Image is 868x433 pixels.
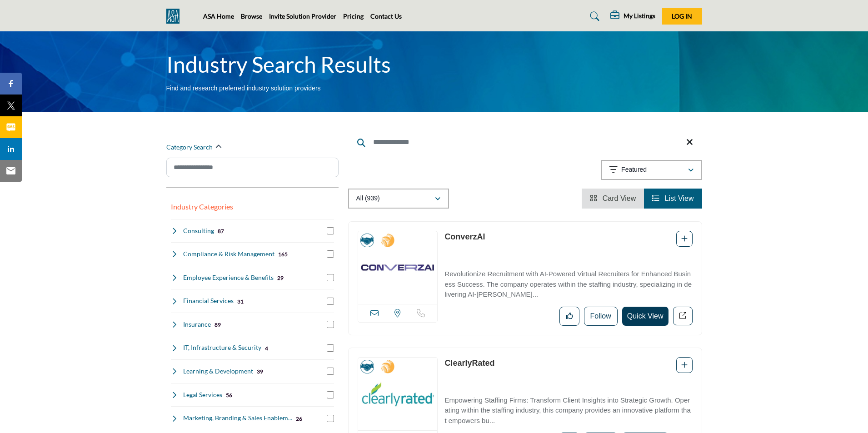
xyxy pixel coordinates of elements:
[444,231,485,261] p: ConverzAI
[665,194,694,202] span: List View
[257,368,263,375] b: 39
[166,143,213,152] h2: Category Search
[327,368,334,375] input: Select Learning & Development checkbox
[327,227,334,234] input: Select Consulting checkbox
[444,358,494,368] a: ClearlyRated
[381,204,394,277] img: 2025 Staffing World Exhibitors Badge Icon
[226,391,232,399] div: 56 Results For Legal Services
[358,358,438,430] img: ClearlyRated
[621,165,647,174] p: Featured
[265,345,268,352] b: 4
[444,390,692,426] a: Empowering Staffing Firms: Transform Client Insights into Strategic Growth. Operating within the ...
[183,273,274,282] h4: Employee Experience & Benefits: Solutions for enhancing workplace culture, employee satisfaction,...
[277,274,284,282] div: 29 Results For Employee Experience & Benefits
[277,275,284,281] b: 29
[327,344,334,352] input: Select IT, Infrastructure & Security checkbox
[327,274,334,281] input: Select Employee Experience & Benefits checkbox
[327,391,334,398] input: Select Legal Services checkbox
[183,296,234,305] h4: Financial Services: Banking, accounting, and financial planning services tailored for staffing co...
[183,343,261,352] h4: IT, Infrastructure & Security: Technology infrastructure, cybersecurity, and IT support services ...
[327,415,334,422] input: Select Marketing, Branding & Sales Enablement checkbox
[218,228,224,234] b: 87
[296,414,302,423] div: 26 Results For Marketing, Branding & Sales Enablement
[237,297,244,305] div: 31 Results For Financial Services
[183,413,292,423] h4: Marketing, Branding & Sales Enablement: Marketing strategies, brand development, and sales tools ...
[444,269,692,300] p: Revolutionize Recruitment with AI-Powered Virtual Recruiters for Enhanced Business Success. The c...
[644,189,702,209] li: List View
[358,231,438,304] img: ConverzAI
[381,330,394,403] img: 2025 Staffing World Exhibitors Badge Icon
[215,320,221,328] div: 89 Results For Insurance
[356,194,380,203] p: All (939)
[269,12,336,20] a: Invite Solution Provider
[444,232,485,241] a: ConverzAI
[226,392,232,398] b: 56
[183,226,214,235] h4: Consulting: Strategic advisory services to help staffing firms optimize operations and grow their...
[444,395,692,426] p: Empowering Staffing Firms: Transform Client Insights into Strategic Growth. Operating within the ...
[673,307,693,325] a: Redirect to listing
[603,194,636,202] span: Card View
[624,12,655,20] h5: My Listings
[183,367,253,376] h4: Learning & Development: Training programs and educational resources to enhance staffing professio...
[241,12,262,20] a: Browse
[257,367,263,375] div: 39 Results For Learning & Development
[622,307,668,326] button: Quick View
[581,9,605,24] a: Search
[584,307,618,326] button: Follow
[444,357,494,388] p: ClearlyRated
[590,194,636,202] a: View Card
[237,299,244,305] b: 31
[166,9,184,24] img: Site Logo
[278,250,288,258] div: 165 Results For Compliance & Risk Management
[296,416,302,422] b: 26
[166,50,391,79] h1: Industry Search Results
[183,320,211,329] h4: Insurance: Specialized insurance coverage including professional liability and workers' compensat...
[166,84,321,93] p: Find and research preferred industry solution providers
[582,189,644,209] li: Card View
[327,298,334,305] input: Select Financial Services checkbox
[183,390,222,399] h4: Legal Services: Employment law expertise and legal counsel focused on staffing industry regulations.
[327,250,334,258] input: Select Compliance & Risk Management checkbox
[171,201,233,212] button: Industry Categories
[681,235,688,243] a: Add To List
[183,249,274,259] h4: Compliance & Risk Management: Services to ensure staffing companies meet regulatory requirements ...
[327,321,334,328] input: Select Insurance checkbox
[348,189,449,209] button: All (939)
[610,11,655,22] div: My Listings
[444,264,692,300] a: Revolutionize Recruitment with AI-Powered Virtual Recruiters for Enhanced Business Success. The c...
[652,194,693,202] a: View List
[681,361,688,369] a: Add To List
[672,12,692,20] span: Log In
[370,12,402,20] a: Contact Us
[203,12,234,20] a: ASA Home
[360,204,374,277] img: Corporate Partners Badge Icon
[278,251,288,258] b: 165
[166,158,339,177] input: Search Category
[360,330,374,403] img: Corporate Partners Badge Icon
[559,307,579,326] button: Like listing
[218,227,224,235] div: 87 Results For Consulting
[343,12,364,20] a: Pricing
[348,131,702,153] input: Search Keyword
[215,322,221,328] b: 89
[662,8,702,25] button: Log In
[265,344,268,352] div: 4 Results For IT, Infrastructure & Security
[601,160,702,180] button: Featured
